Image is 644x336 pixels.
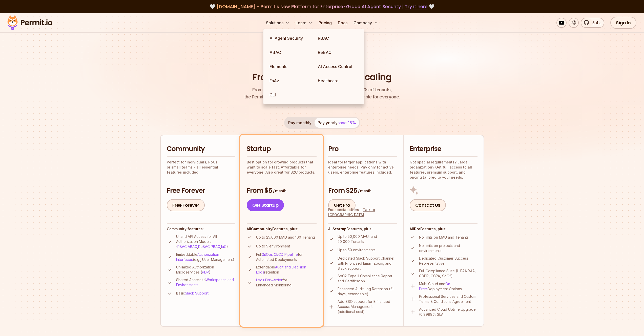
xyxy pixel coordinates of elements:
strong: Startup [333,227,346,231]
a: On-Prem [419,282,452,291]
p: Add SSO support for Enhanced Access Management (additional cost) [338,299,397,314]
a: PBAC [211,244,220,249]
p: Embeddable (e.g., User Management) [176,252,235,262]
p: Full Compliance Suite (HIPAA BAA, GDPR, CCPA, SoC2) [419,268,477,279]
span: 5.4k [589,20,601,26]
p: for Enhanced Monitoring [256,278,317,288]
h3: From $25 [328,186,397,195]
a: GitOps CI/CD Pipeline [262,252,298,257]
strong: Pro [414,227,420,231]
h2: Enterprise [410,144,477,154]
button: Pay monthly [285,118,315,128]
div: For special offers - [328,207,397,217]
h3: Free Forever [167,186,235,195]
h2: Startup [247,144,317,154]
h1: From Free to Predictable Scaling [253,71,391,83]
a: Elements [265,59,314,74]
a: Contact Us [410,199,446,211]
p: Dedicated Customer Success Representative [419,256,477,266]
h4: All Features, plus: [410,226,477,232]
a: FoAz [265,74,314,88]
p: Shared Access to [176,277,235,287]
button: Learn [294,18,315,28]
span: From a startup with 100 users to an enterprise with 1000s of tenants, [244,86,400,93]
p: Enhanced Audit Log Retention (21 days, extendable) [338,286,397,297]
a: AI Agent Security [265,31,314,45]
p: Up to 50 environments [338,247,376,253]
h4: Community features: [167,226,235,232]
h2: Community [167,144,235,154]
span: / month [358,188,371,193]
p: Advanced Cloud Uptime Upgrade (0.9999% SLA) [419,307,477,317]
p: Full for Automated Deployments [256,252,317,262]
a: ABAC [188,244,197,249]
span: / month [273,188,286,193]
p: Dedicated Slack Support Channel with Prioritized Email, Zoom, and Slack support [338,256,397,271]
a: Authorization Interfaces [176,252,219,262]
a: ReBAC [198,244,210,249]
p: Extendable retention [256,265,317,275]
h2: Pro [328,144,397,154]
p: Up to 25,000 MAU and 100 Tenants [256,235,316,240]
a: Audit and Decision Logs [256,265,306,274]
a: AI Access Control [314,59,362,74]
p: Basic [176,291,209,296]
a: Logs Forwarder [256,278,282,282]
a: IaC [221,244,226,249]
p: Up to 5 environment [256,244,290,249]
a: Sign In [610,17,636,29]
span: [DOMAIN_NAME] - Permit's New Platform for Enterprise-Grade AI Agent Security | [217,3,428,10]
a: Free Forever [167,199,205,211]
div: 🤍 🤍 [12,3,632,10]
p: UI and API Access for All Authorization Models ( , , , , ) [176,234,235,249]
a: Healthcare [314,74,362,88]
a: ABAC [265,45,314,59]
a: RBAC [177,244,187,249]
p: SoC2 Type II Compliance Report and Certification [338,274,397,284]
a: Get Pro [328,199,356,211]
a: Get Startup [247,199,284,211]
img: Permit logo [5,14,55,31]
a: PDP [202,270,209,274]
button: Solutions [264,18,292,28]
p: Got special requirements? Large organization? Get full access to all features, premium support, a... [410,160,477,180]
p: Multi-Cloud and Deployment Options [419,281,477,291]
a: 5.4k [581,18,604,28]
h3: From $5 [247,186,317,195]
h4: All Features, plus: [247,226,317,232]
p: Ideal for larger applications with enterprise needs. Pay only for active users, enterprise featur... [328,160,397,175]
a: Pricing [317,18,334,28]
a: ReBAC [314,45,362,59]
p: Unlimited Authorization Microservices ( ) [176,265,235,275]
p: Perfect for individuals, PoCs, or small teams - all essential features included. [167,160,235,175]
p: Best option for growing products that want to scale fast. Affordable for everyone. Also great for... [247,160,317,175]
p: Professional Services and Custom Terms & Conditions Agreement [419,294,477,304]
a: RBAC [314,31,362,45]
p: No limits on projects and environments [419,243,477,253]
strong: Community [251,227,272,231]
h4: All Features, plus: [328,226,397,232]
p: No limits on MAU and Tenants [419,235,469,240]
p: Up to 50,000 MAU, and 20,000 Tenants [338,234,397,244]
a: Slack Support [185,291,209,295]
a: Docs [336,18,349,28]
button: Company [351,18,380,28]
a: Try it here [405,3,428,10]
p: the Permit pricing model is simple, transparent, and affordable for everyone. [244,86,400,100]
a: CLI [265,88,314,102]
